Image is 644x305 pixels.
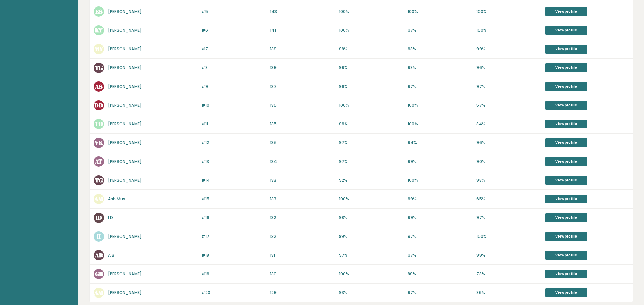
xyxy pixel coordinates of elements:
[339,233,404,240] p: 89%
[108,65,142,71] a: [PERSON_NAME]
[108,271,142,277] a: [PERSON_NAME]
[476,233,541,240] p: 100%
[201,252,266,258] p: #18
[108,121,142,127] a: [PERSON_NAME]
[408,177,472,183] p: 100%
[476,177,541,183] p: 98%
[408,121,472,127] p: 100%
[108,83,142,89] a: [PERSON_NAME]
[476,83,541,90] p: 97%
[476,121,541,127] p: 84%
[476,196,541,202] p: 65%
[108,140,142,146] a: [PERSON_NAME]
[408,46,472,52] p: 98%
[339,271,404,277] p: 100%
[408,252,472,258] p: 97%
[339,121,404,127] p: 99%
[545,157,587,166] a: View profile
[545,288,587,297] a: View profile
[408,83,472,90] p: 97%
[545,270,587,278] a: View profile
[201,233,266,240] p: #17
[545,63,587,72] a: View profile
[95,64,103,72] text: TG
[201,177,266,183] p: #14
[201,46,266,52] p: #7
[201,102,266,108] p: #10
[108,158,142,164] a: [PERSON_NAME]
[408,233,472,240] p: 97%
[94,195,104,203] text: AM
[95,7,103,15] text: ES
[476,290,541,296] p: 86%
[339,177,404,183] p: 92%
[408,290,472,296] p: 97%
[201,290,266,296] p: #20
[108,215,113,220] a: I D
[201,27,266,33] p: #6
[270,83,335,90] p: 137
[108,252,114,258] a: A B
[545,251,587,260] a: View profile
[201,158,266,165] p: #13
[545,82,587,91] a: View profile
[545,101,587,110] a: View profile
[95,270,103,278] text: GB
[476,271,541,277] p: 78%
[108,177,142,183] a: [PERSON_NAME]
[339,46,404,52] p: 98%
[339,83,404,90] p: 96%
[408,65,472,71] p: 98%
[270,252,335,258] p: 131
[270,27,335,33] p: 141
[545,45,587,54] a: View profile
[270,290,335,296] p: 129
[94,101,103,109] text: DD
[339,252,404,258] p: 97%
[476,27,541,33] p: 100%
[545,7,587,16] a: View profile
[339,196,404,202] p: 100%
[476,158,541,165] p: 90%
[97,232,101,240] text: II
[339,9,404,15] p: 100%
[270,271,335,277] p: 130
[270,102,335,108] p: 136
[545,213,587,222] a: View profile
[108,196,125,202] a: Ash Mus
[270,196,335,202] p: 133
[339,65,404,71] p: 99%
[545,138,587,147] a: View profile
[408,9,472,15] p: 100%
[201,140,266,146] p: #12
[408,271,472,277] p: 89%
[95,45,104,53] text: MY
[545,176,587,185] a: View profile
[95,82,103,90] text: AS
[270,233,335,240] p: 132
[408,158,472,165] p: 99%
[201,9,266,15] p: #5
[339,215,404,221] p: 98%
[476,9,541,15] p: 100%
[201,271,266,277] p: #19
[476,140,541,146] p: 96%
[94,139,103,147] text: VK
[408,27,472,33] p: 97%
[339,102,404,108] p: 100%
[270,65,335,71] p: 139
[476,46,541,52] p: 99%
[408,196,472,202] p: 99%
[339,290,404,296] p: 93%
[476,215,541,221] p: 97%
[95,251,103,259] text: AB
[201,83,266,90] p: #9
[476,102,541,108] p: 57%
[95,120,103,128] text: TD
[339,158,404,165] p: 97%
[108,233,142,239] a: [PERSON_NAME]
[95,176,103,184] text: TG
[339,27,404,33] p: 100%
[108,46,142,52] a: [PERSON_NAME]
[96,214,102,222] text: ID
